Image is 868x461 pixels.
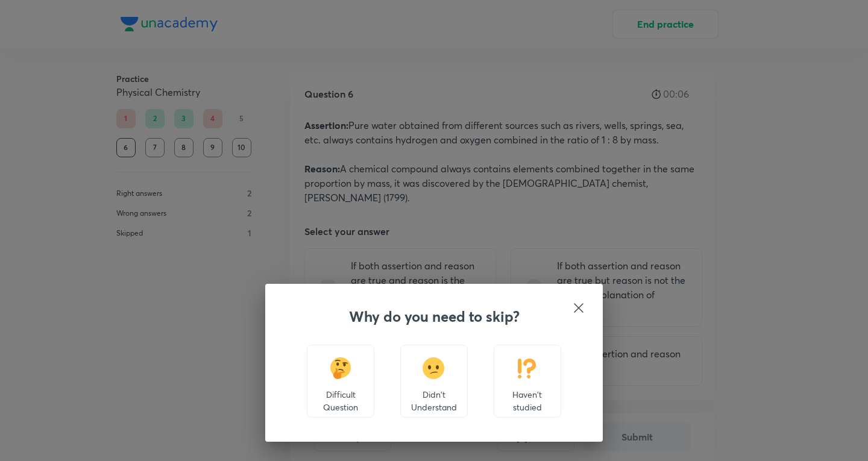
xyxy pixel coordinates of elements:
[330,357,352,379] img: Difficult Question
[504,388,551,413] p: Haven't studied
[410,388,458,413] p: Didn't Understand
[317,388,364,413] p: Difficult Question
[423,357,445,379] img: Didn't Understand
[516,357,538,379] img: Haven't studied
[294,308,574,325] h3: Why do you need to skip?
